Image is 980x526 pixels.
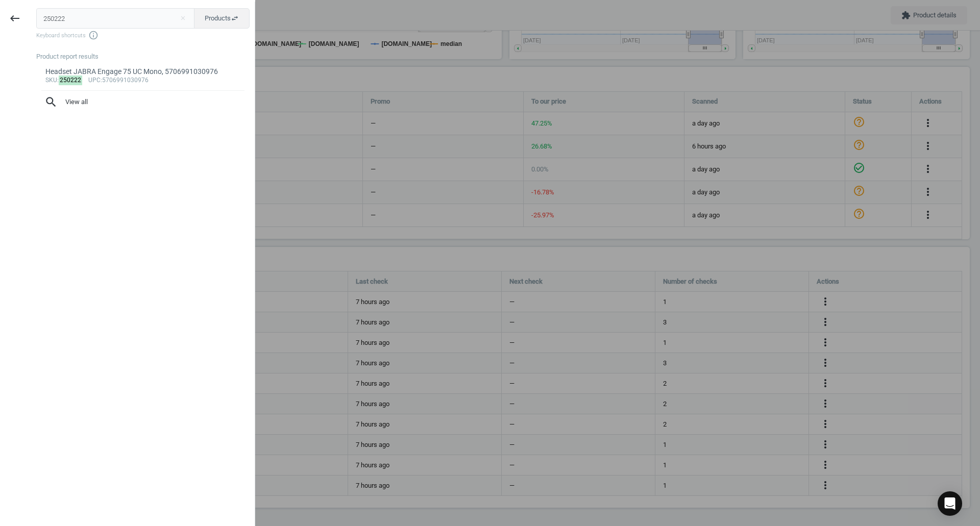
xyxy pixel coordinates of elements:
[88,30,99,40] i: info_outline
[36,91,250,113] button: searchView all
[175,14,190,23] button: Close
[231,14,239,22] i: swap_horiz
[194,8,250,29] button: Productsswap_horiz
[36,8,195,29] input: Enter the SKU or product name
[44,95,58,109] i: search
[938,491,962,516] div: Open Intercom Messenger
[59,76,83,85] mark: 250222
[44,95,241,109] span: View all
[45,67,241,77] div: Headset JABRA Engage 75 UC Mono, 5706991030976
[205,14,239,23] span: Products
[45,77,241,85] div: : :5706991030976
[88,77,101,84] span: upc
[36,52,255,61] div: Product report results
[45,77,57,84] span: sku
[3,7,27,31] button: keyboard_backspace
[36,30,250,40] span: Keyboard shortcuts
[9,12,21,24] i: keyboard_backspace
